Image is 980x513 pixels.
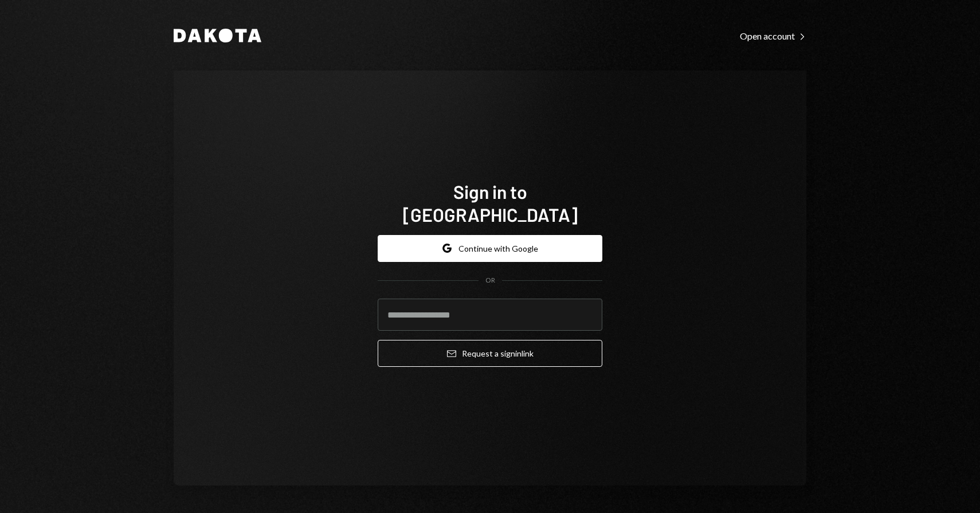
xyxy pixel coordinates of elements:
div: OR [485,276,495,285]
button: Request a signinlink [378,340,602,367]
button: Continue with Google [378,235,602,262]
h1: Sign in to [GEOGRAPHIC_DATA] [378,180,602,226]
div: Open account [740,30,806,42]
a: Open account [740,29,806,42]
